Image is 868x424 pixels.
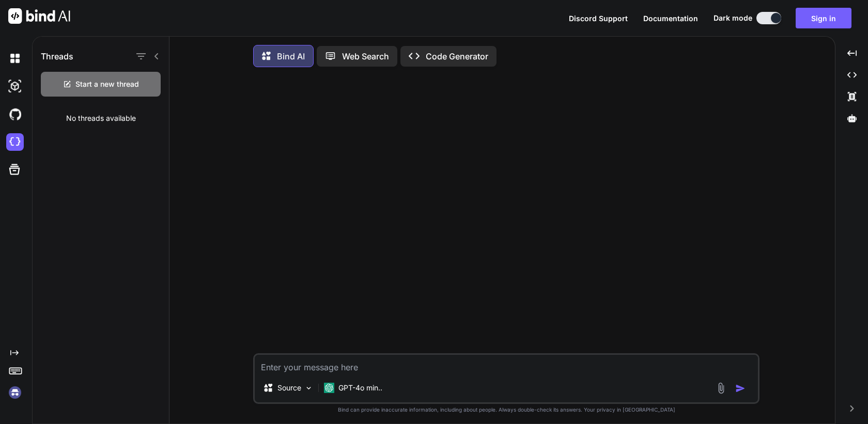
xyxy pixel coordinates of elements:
p: GPT-4o min.. [338,383,382,393]
p: Bind can provide inaccurate information, including about people. Always double-check its answers.... [253,406,760,414]
img: Bind AI [8,8,70,24]
img: icon [735,383,746,394]
span: Start a new thread [75,79,139,89]
button: Discord Support [569,13,628,24]
p: Code Generator [426,50,488,62]
img: darkChat [6,50,24,67]
img: githubDark [6,105,24,123]
img: GPT-4o mini [324,383,334,393]
span: Discord Support [569,14,628,23]
button: Documentation [643,13,698,24]
img: cloudideIcon [6,133,24,151]
img: Pick Models [304,384,313,392]
h1: Threads [41,50,73,62]
img: darkAi-studio [6,77,24,95]
div: No threads available [33,105,169,132]
p: Bind AI [277,50,305,62]
button: Sign in [796,8,851,28]
img: signin [6,384,24,401]
img: attachment [715,382,727,394]
span: Dark mode [714,13,752,23]
p: Source [277,383,301,393]
p: Web Search [342,50,389,62]
span: Documentation [643,14,698,23]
